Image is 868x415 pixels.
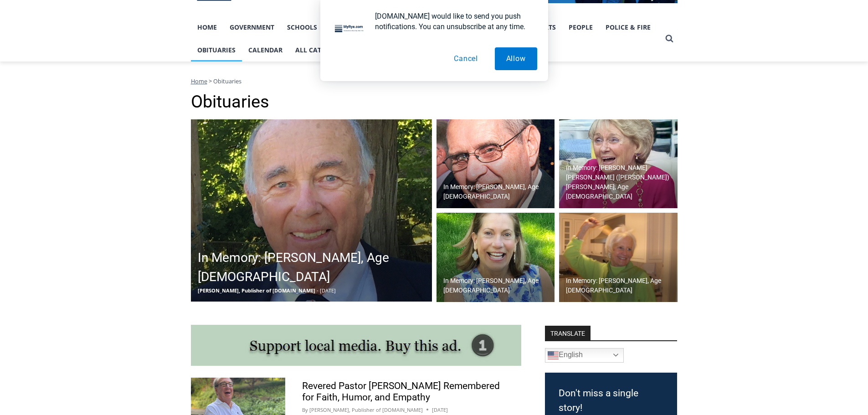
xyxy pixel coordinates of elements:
[368,11,537,32] div: [DOMAIN_NAME] would like to send you push notifications. You can unsubscribe at any time.
[209,77,212,85] span: >
[230,0,431,88] div: "I learned about the history of a place I’d honestly never considered even as a resident of [GEOG...
[3,94,89,128] span: Open Tues. - Sun. [PHONE_NUMBER]
[320,287,336,294] span: [DATE]
[442,47,489,70] button: Cancel
[309,406,423,413] a: [PERSON_NAME], Publisher of [DOMAIN_NAME]
[238,91,422,111] span: Intern @ [DOMAIN_NAME]
[566,276,675,295] h2: In Memory: [PERSON_NAME], Age [DEMOGRAPHIC_DATA]
[495,47,537,70] button: Allow
[545,326,591,340] strong: TRANSLATE
[437,213,555,302] a: In Memory: [PERSON_NAME], Age [DEMOGRAPHIC_DATA]
[191,77,207,85] a: Home
[198,248,430,287] h2: In Memory: [PERSON_NAME], Age [DEMOGRAPHIC_DATA]
[317,287,318,294] span: -
[559,386,663,415] h3: Don't miss a single story!
[191,92,678,113] h1: Obituaries
[331,11,368,47] img: notification icon
[559,119,678,209] a: In Memory: [PERSON_NAME] [PERSON_NAME] ([PERSON_NAME]) [PERSON_NAME], Age [DEMOGRAPHIC_DATA]
[191,77,678,86] nav: Breadcrumbs
[302,406,308,414] span: By
[559,213,678,302] img: Obituary - Barbara defrondeville
[191,119,432,302] img: Obituary - Richard Allen Hynson
[198,287,315,294] span: [PERSON_NAME], Publisher of [DOMAIN_NAME]
[191,119,432,302] a: In Memory: [PERSON_NAME], Age [DEMOGRAPHIC_DATA] [PERSON_NAME], Publisher of [DOMAIN_NAME] - [DATE]
[559,119,678,209] img: Obituary - Maureen Catherine Devlin Koecheler
[213,77,241,85] span: Obituaries
[432,406,448,414] time: [DATE]
[566,163,675,201] h2: In Memory: [PERSON_NAME] [PERSON_NAME] ([PERSON_NAME]) [PERSON_NAME], Age [DEMOGRAPHIC_DATA]
[191,325,521,366] img: support local media, buy this ad
[437,213,555,302] img: Obituary - Maryanne Bardwil Lynch IMG_5518
[545,348,624,363] a: English
[443,182,553,201] h2: In Memory: [PERSON_NAME], Age [DEMOGRAPHIC_DATA]
[93,57,129,109] div: Located at [STREET_ADDRESS][PERSON_NAME]
[302,380,500,403] a: Revered Pastor [PERSON_NAME] Remembered for Faith, Humor, and Empathy
[548,350,559,361] img: en
[0,92,92,113] a: Open Tues. - Sun. [PHONE_NUMBER]
[443,276,553,295] h2: In Memory: [PERSON_NAME], Age [DEMOGRAPHIC_DATA]
[437,119,555,209] a: In Memory: [PERSON_NAME], Age [DEMOGRAPHIC_DATA]
[559,213,678,302] a: In Memory: [PERSON_NAME], Age [DEMOGRAPHIC_DATA]
[219,88,442,113] a: Intern @ [DOMAIN_NAME]
[437,119,555,209] img: Obituary - Donald J. Demas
